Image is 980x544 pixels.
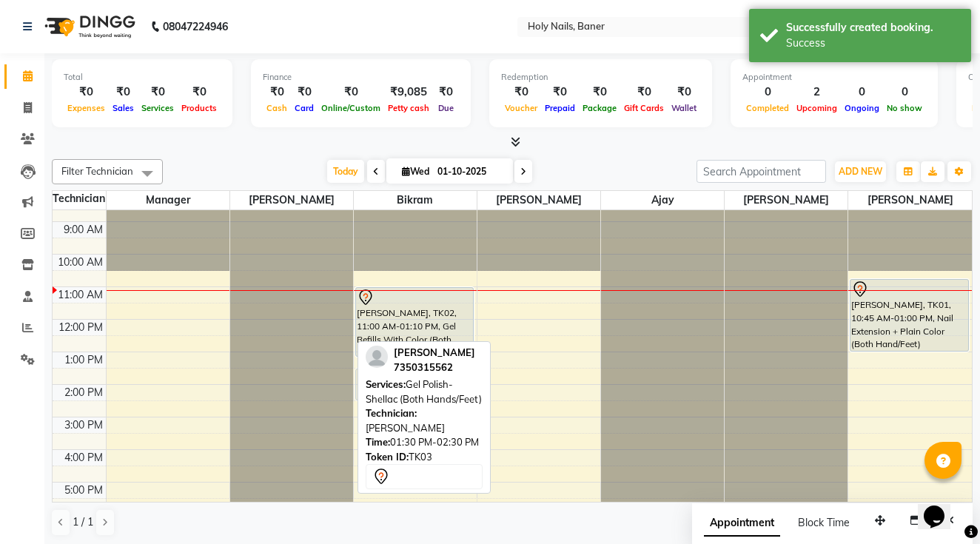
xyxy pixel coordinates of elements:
[354,191,477,209] span: Bikram
[394,360,475,375] div: 7350315562
[356,369,473,400] div: [PERSON_NAME], TK03, 01:30 PM-02:30 PM, Gel Polish-Shellac (Both Hands/Feet)
[230,191,353,209] span: [PERSON_NAME]
[138,84,178,101] div: ₹0
[501,103,541,113] span: Voucher
[742,103,793,113] span: Completed
[541,84,579,101] div: ₹0
[883,103,926,113] span: No show
[263,103,291,113] span: Cash
[848,191,972,209] span: [PERSON_NAME]
[263,84,291,101] div: ₹0
[55,287,106,303] div: 11:00 AM
[73,514,93,530] span: 1 / 1
[786,20,960,36] div: Successfully created booking.
[394,346,475,358] span: [PERSON_NAME]
[366,450,483,465] div: TK03
[541,103,579,113] span: Prepaid
[366,378,406,390] span: Services:
[697,160,826,183] input: Search Appointment
[53,191,106,206] div: Technician
[579,103,620,113] span: Package
[64,103,109,113] span: Expenses
[56,320,106,335] div: 12:00 PM
[742,84,793,101] div: 0
[61,222,106,238] div: 9:00 AM
[918,485,965,529] iframe: chat widget
[327,160,364,183] span: Today
[620,103,668,113] span: Gift Cards
[433,84,459,101] div: ₹0
[704,510,780,537] span: Appointment
[318,84,384,101] div: ₹0
[107,191,229,209] span: Manager
[366,435,483,450] div: 01:30 PM-02:30 PM
[384,103,433,113] span: Petty cash
[366,451,409,463] span: Token ID:
[366,436,390,448] span: Time:
[384,84,433,101] div: ₹9,085
[793,103,841,113] span: Upcoming
[668,103,700,113] span: Wallet
[601,191,724,209] span: Ajay
[318,103,384,113] span: Online/Custom
[163,6,228,47] b: 08047224946
[793,84,841,101] div: 2
[263,71,459,84] div: Finance
[55,255,106,270] div: 10:00 AM
[356,288,473,356] div: [PERSON_NAME], TK02, 11:00 AM-01:10 PM, Gel Refills With Color (Both Hand/Legs)
[61,417,106,433] div: 3:00 PM
[61,483,106,498] div: 5:00 PM
[501,84,541,101] div: ₹0
[366,407,417,419] span: Technician:
[835,161,886,182] button: ADD NEW
[61,352,106,368] div: 1:00 PM
[883,84,926,101] div: 0
[178,84,221,101] div: ₹0
[477,191,600,209] span: [PERSON_NAME]
[366,406,483,435] div: [PERSON_NAME]
[668,84,700,101] div: ₹0
[291,103,318,113] span: Card
[742,71,926,84] div: Appointment
[786,36,960,51] div: Success
[725,191,848,209] span: [PERSON_NAME]
[64,71,221,84] div: Total
[291,84,318,101] div: ₹0
[109,103,138,113] span: Sales
[64,84,109,101] div: ₹0
[366,378,482,405] span: Gel Polish-Shellac (Both Hands/Feet)
[850,280,968,351] div: [PERSON_NAME], TK01, 10:45 AM-01:00 PM, Nail Extension + Plain Color (Both Hand/Feet)
[841,103,883,113] span: Ongoing
[798,516,850,529] span: Block Time
[501,71,700,84] div: Redemption
[366,346,388,368] img: profile
[61,165,133,177] span: Filter Technician
[620,84,668,101] div: ₹0
[61,385,106,400] div: 2:00 PM
[398,166,433,177] span: Wed
[109,84,138,101] div: ₹0
[433,161,507,183] input: 2025-10-01
[178,103,221,113] span: Products
[579,84,620,101] div: ₹0
[839,166,882,177] span: ADD NEW
[138,103,178,113] span: Services
[841,84,883,101] div: 0
[61,450,106,466] div: 4:00 PM
[434,103,457,113] span: Due
[38,6,139,47] img: logo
